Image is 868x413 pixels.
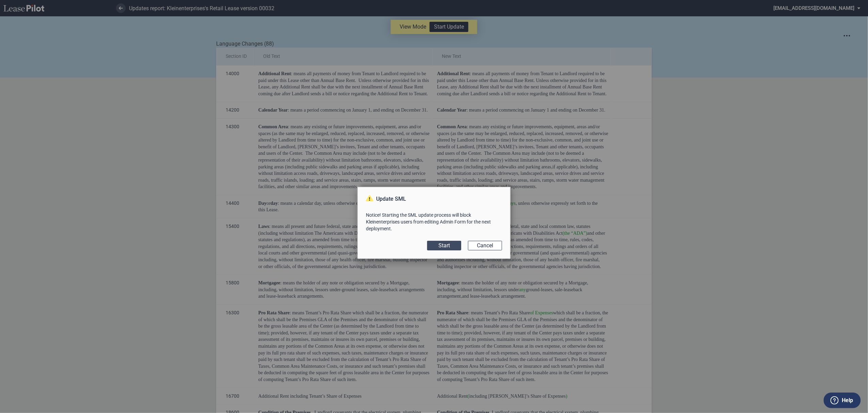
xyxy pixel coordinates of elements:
button: Start [427,241,461,250]
p: Notice! Starting the SML update process will block Kleinenterprises users from editing Admin Form... [366,212,502,232]
label: Help [842,396,853,405]
button: Cancel [468,241,502,250]
p: Update SML [366,195,502,203]
md-dialog: Update SMLNotice! Starting ... [357,187,511,259]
